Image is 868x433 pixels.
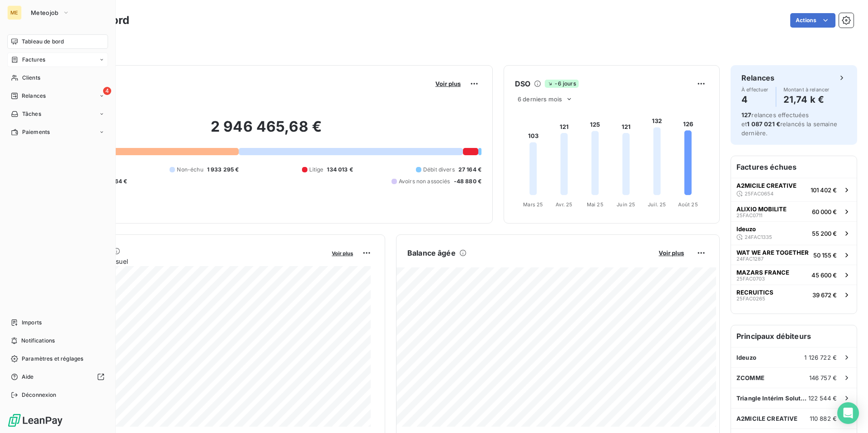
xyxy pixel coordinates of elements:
button: A2MICILE CREATIVE25FAC0654101 402 € [731,178,857,201]
span: Avoirs non associés [399,177,450,186]
span: Factures [22,56,45,64]
span: 45 600 € [811,271,837,279]
a: Tableau de bord [7,34,108,49]
span: 101 402 € [811,186,837,194]
a: Factures [7,52,108,67]
span: Chiffre d'affaires mensuel [51,257,325,266]
span: Notifications [21,337,55,345]
span: Paramètres et réglages [22,355,83,363]
span: 110 882 € [810,415,837,422]
a: Aide [7,370,108,384]
span: 25FAC0265 [736,296,765,301]
span: RECRUITICS [736,289,774,296]
img: Logo LeanPay [7,413,63,428]
a: Paiements [7,125,108,139]
span: 127 [741,111,751,119]
span: Ideuzo [736,225,756,233]
span: ZCOMME [736,374,764,381]
a: Clients [7,71,108,85]
tspan: Août 25 [678,201,698,208]
h6: Principaux débiteurs [731,325,857,347]
span: Voir plus [659,249,684,257]
div: Open Intercom Messenger [837,402,859,424]
span: 134 013 € [327,166,353,174]
button: ALIXIO MOBILITE25FAC071160 000 € [731,201,857,221]
span: 1 933 295 € [207,166,239,174]
span: Tâches [22,110,41,118]
span: Voir plus [435,80,461,87]
h4: 4 [741,92,769,107]
button: Actions [790,13,835,28]
a: Tâches [7,107,108,121]
span: 39 672 € [812,291,837,299]
span: 60 000 € [812,208,837,215]
tspan: Avr. 25 [556,201,572,208]
span: 25FAC0654 [745,191,774,196]
span: 50 155 € [813,252,837,259]
tspan: Juil. 25 [648,201,666,208]
span: 146 757 € [809,374,837,381]
span: Débit divers [423,166,455,174]
tspan: Juin 25 [617,201,635,208]
span: A2MICILE CREATIVE [736,182,797,189]
span: Voir plus [332,250,353,257]
span: 1 087 021 € [747,120,780,128]
span: À effectuer [741,87,769,92]
span: Clients [22,74,40,82]
h6: Balance âgée [407,247,456,258]
span: Litige [309,166,324,174]
span: Relances [22,92,46,100]
span: -48 880 € [454,177,481,186]
span: ALIXIO MOBILITE [736,205,787,213]
button: WAT WE ARE TOGETHER24FAC128750 155 € [731,245,857,265]
button: Voir plus [329,249,356,257]
a: Imports [7,315,108,330]
h6: Factures échues [731,156,857,178]
h6: Relances [741,72,774,83]
span: Montant à relancer [783,87,830,92]
span: 24FAC1335 [745,234,772,240]
span: 1 126 722 € [804,354,837,361]
span: Non-échu [177,166,203,174]
h6: DSO [515,78,530,89]
span: 24FAC1287 [736,256,764,262]
h2: 2 946 465,68 € [51,118,481,145]
span: 6 derniers mois [518,95,562,103]
span: Tableau de bord [22,38,64,46]
button: MAZARS FRANCE25FAC070345 600 € [731,265,857,285]
span: 27 164 € [458,166,481,174]
span: -6 jours [545,80,578,88]
span: 122 544 € [808,395,837,402]
button: Voir plus [656,249,687,257]
tspan: Mai 25 [587,201,604,208]
span: Aide [22,373,34,381]
span: Imports [22,319,42,327]
span: WAT WE ARE TOGETHER [736,249,809,256]
span: A2MICILE CREATIVE [736,415,798,422]
h4: 21,74 k € [783,92,830,107]
a: 4Relances [7,89,108,103]
span: Ideuzo [736,354,756,361]
span: 25FAC0703 [736,276,765,281]
span: Déconnexion [22,391,57,399]
button: RECRUITICS25FAC026539 672 € [731,285,857,305]
span: Triangle Intérim Solution RH [736,395,808,402]
span: relances effectuées et relancés la semaine dernière. [741,111,837,137]
span: MAZARS FRANCE [736,269,789,276]
button: Ideuzo24FAC133555 200 € [731,221,857,245]
div: ME [7,5,22,20]
span: 4 [103,87,111,95]
tspan: Mars 25 [523,201,543,208]
span: Paiements [22,128,50,136]
span: 25FAC0711 [736,213,762,218]
span: Meteojob [31,9,59,16]
a: Paramètres et réglages [7,352,108,366]
span: 55 200 € [812,230,837,237]
button: Voir plus [433,80,463,88]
